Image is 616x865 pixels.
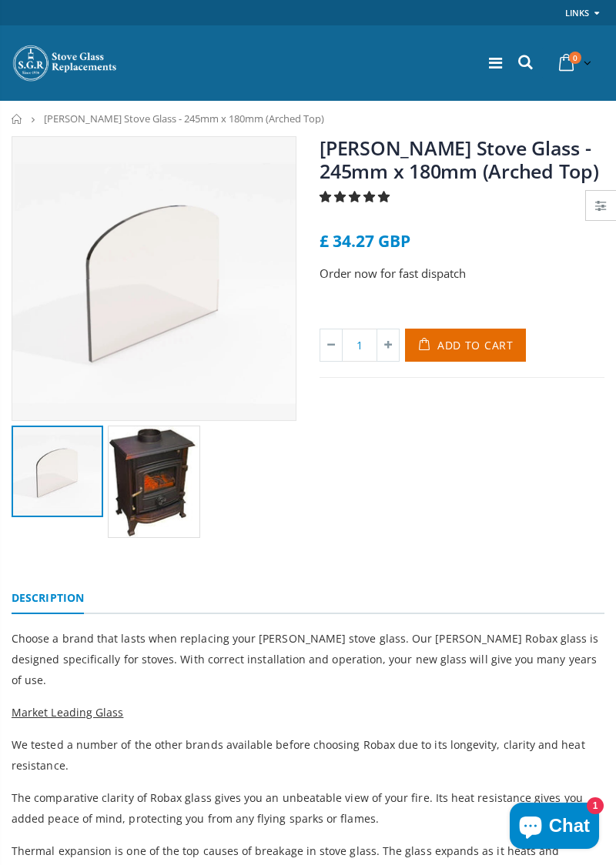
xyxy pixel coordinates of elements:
[12,583,84,614] a: Description
[320,189,393,204] span: 5.00 stars
[12,44,119,82] img: Stove Glass Replacement
[12,631,598,687] span: Choose a brand that lasts when replacing your [PERSON_NAME] stove glass. Our [PERSON_NAME] Robax ...
[320,135,599,184] a: [PERSON_NAME] Stove Glass - 245mm x 180mm (Arched Top)
[437,338,514,352] span: Add to Cart
[553,48,594,78] a: 0
[12,137,296,420] img: smallgradualarchedtopstoveglass_565e27ab-8f1b-4b0e-9725-4a3e4ca33f99_800x_crop_center.webp
[12,790,583,826] span: The comparative clarity of Robax glass gives you an unbeatable view of your fire. Its heat resist...
[44,112,324,125] span: [PERSON_NAME] Stove Glass - 245mm x 180mm (Arched Top)
[12,737,585,773] span: We tested a number of the other brands available before choosing Robax due to its longevity, clar...
[108,426,199,538] img: Clarke_Wentworth_Stove_150x150.jpg
[569,52,581,64] span: 0
[320,265,604,282] p: Order now for fast dispatch
[565,3,589,22] a: Links
[405,329,526,362] button: Add to Cart
[320,230,410,252] span: £ 34.27 GBP
[12,705,123,720] span: Market Leading Glass
[12,426,103,517] img: smallgradualarchedtopstoveglass_565e27ab-8f1b-4b0e-9725-4a3e4ca33f99_150x150.webp
[505,803,604,853] inbox-online-store-chat: Shopify online store chat
[12,114,23,124] a: Home
[489,52,502,73] a: Menu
